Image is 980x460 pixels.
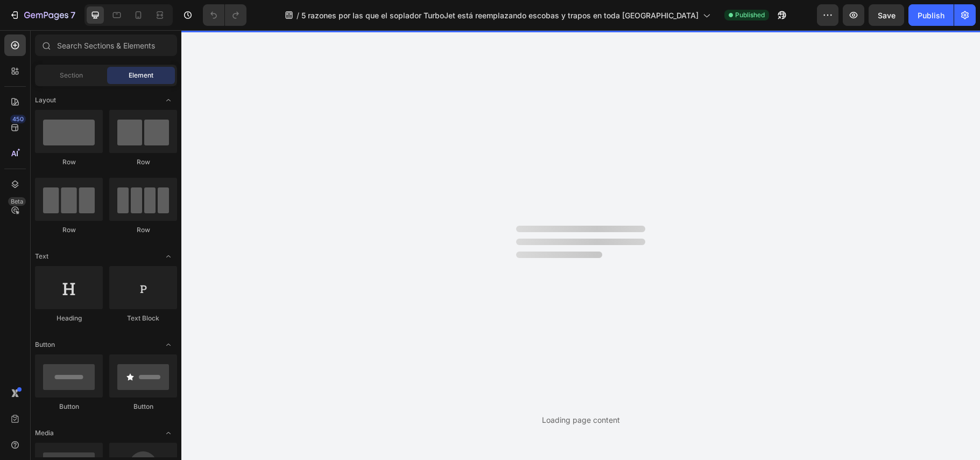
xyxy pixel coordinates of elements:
div: Row [109,157,177,167]
span: Text [35,252,48,261]
span: 5 razones por las que el soplador TurboJet está reemplazando escobas y trapos en toda [GEOGRAPHIC... [301,10,699,21]
button: 7 [4,4,80,26]
span: Section [60,71,83,80]
div: Loading page content [542,414,620,426]
div: Publish [918,10,944,21]
div: Beta [8,197,26,206]
span: Media [35,428,54,438]
div: Row [35,225,103,235]
div: Row [35,157,103,167]
span: Toggle open [160,248,177,265]
span: Save [878,11,896,20]
span: Toggle open [160,424,177,442]
button: Save [869,4,904,26]
span: Button [35,340,55,350]
span: Toggle open [160,336,177,353]
p: 7 [70,9,75,22]
div: Undo/Redo [203,4,246,26]
span: Element [129,71,153,80]
span: Published [735,10,765,20]
div: Row [109,225,177,235]
div: Heading [35,313,103,323]
button: Publish [908,4,954,26]
span: Layout [35,95,56,105]
div: Button [109,402,177,412]
div: Text Block [109,313,177,323]
div: Button [35,402,103,412]
div: 450 [10,115,26,123]
span: / [297,10,299,21]
span: Toggle open [160,92,177,109]
input: Search Sections & Elements [35,34,177,56]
